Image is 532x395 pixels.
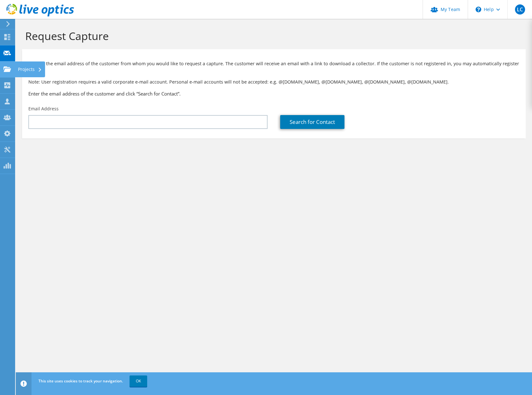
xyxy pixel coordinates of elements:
p: Provide the email address of the customer from whom you would like to request a capture. The cust... [28,60,519,74]
h1: Request Capture [25,29,519,43]
span: LC [515,4,525,15]
label: Email Address [28,106,59,112]
h3: Enter the email address of the customer and click “Search for Contact”. [28,90,519,97]
a: Search for Contact [280,115,344,129]
div: Projects [15,61,45,77]
p: Note: User registration requires a valid corporate e-mail account. Personal e-mail accounts will ... [28,78,519,85]
svg: \n [476,7,481,12]
span: This site uses cookies to track your navigation. [38,378,123,384]
a: OK [130,375,147,387]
